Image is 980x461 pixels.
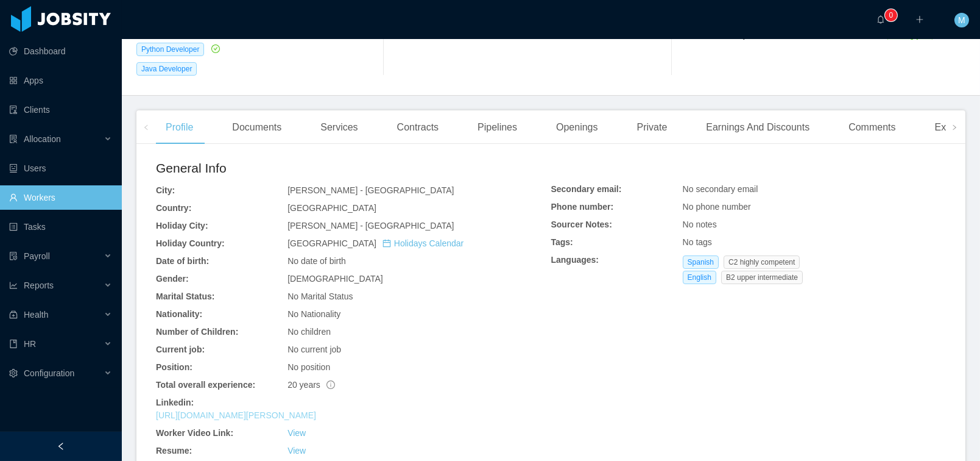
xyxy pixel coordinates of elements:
span: M [958,13,965,27]
b: Date of birth: [156,256,209,266]
b: Marital Status: [156,291,214,301]
b: Current job: [156,345,205,354]
div: Pipelines [468,110,527,145]
span: Payroll [24,251,50,261]
b: Resume: [156,446,192,456]
span: [PERSON_NAME] - [GEOGRAPHIC_DATA] [287,185,454,195]
div: Comments [839,110,905,145]
span: Python Developer [136,43,204,56]
a: icon: calendarHolidays Calendar [382,238,464,248]
span: [PERSON_NAME] - [GEOGRAPHIC_DATA] [287,221,454,230]
a: icon: auditClients [9,98,112,122]
b: Secondary email: [551,184,622,194]
span: [GEOGRAPHIC_DATA] [287,203,376,213]
span: No date of birth [287,256,346,266]
b: City: [156,185,175,195]
span: Health [24,310,48,320]
span: No position [287,362,330,372]
i: icon: solution [9,135,18,143]
span: No Nationality [287,309,340,319]
span: No Marital Status [287,291,353,301]
b: Linkedin: [156,398,194,407]
b: Holiday Country: [156,238,225,248]
span: info-circle [326,381,335,389]
a: icon: profileTasks [9,215,112,239]
span: Allocation [24,134,61,144]
span: No current job [287,345,341,354]
b: Total overall experience: [156,380,255,390]
i: icon: plus [915,15,924,24]
div: Openings [546,110,608,145]
div: No tags [683,236,946,249]
span: Spanish [683,256,719,269]
a: icon: robotUsers [9,156,112,180]
span: Configuration [24,368,74,378]
span: No phone number [683,202,751,212]
i: icon: book [9,340,18,348]
b: Tags: [551,237,573,247]
i: icon: line-chart [9,281,18,290]
div: Earnings And Discounts [696,110,819,145]
div: Private [627,110,677,145]
div: Contracts [387,110,448,145]
i: icon: calendar [382,239,391,248]
span: Java Developer [136,62,197,76]
b: Sourcer Notes: [551,220,612,229]
b: Phone number: [551,202,614,212]
sup: 0 [885,9,897,21]
div: Documents [222,110,291,145]
h2: General Info [156,159,551,178]
b: Position: [156,362,192,372]
span: C2 highly competent [724,256,800,269]
i: icon: bell [876,15,885,24]
a: icon: appstoreApps [9,68,112,93]
span: English [683,271,716,284]
div: Profile [156,110,203,145]
b: Nationality: [156,309,202,319]
span: 20 years [287,380,335,390]
i: icon: file-protect [9,252,18,260]
i: icon: right [951,124,957,130]
a: [URL][DOMAIN_NAME][PERSON_NAME] [156,410,316,420]
span: HR [24,339,36,349]
span: No secondary email [683,184,758,194]
span: Reports [24,281,54,290]
div: Services [311,110,367,145]
a: icon: pie-chartDashboard [9,39,112,63]
span: No notes [683,220,717,229]
a: View [287,446,306,456]
i: icon: check-circle [211,45,220,53]
b: Languages: [551,255,599,265]
i: icon: medicine-box [9,310,18,319]
span: [GEOGRAPHIC_DATA] [287,238,464,248]
span: B2 upper intermediate [721,271,803,284]
b: Holiday City: [156,221,208,230]
span: [DEMOGRAPHIC_DATA] [287,274,383,284]
b: Worker Video Link: [156,428,233,438]
i: icon: left [143,124,149,130]
span: No children [287,327,331,337]
a: icon: check-circle [209,44,220,54]
b: Number of Children: [156,327,238,337]
b: Gender: [156,274,189,284]
b: Country: [156,203,191,213]
a: icon: userWorkers [9,185,112,210]
a: View [287,428,306,438]
i: icon: setting [9,369,18,377]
